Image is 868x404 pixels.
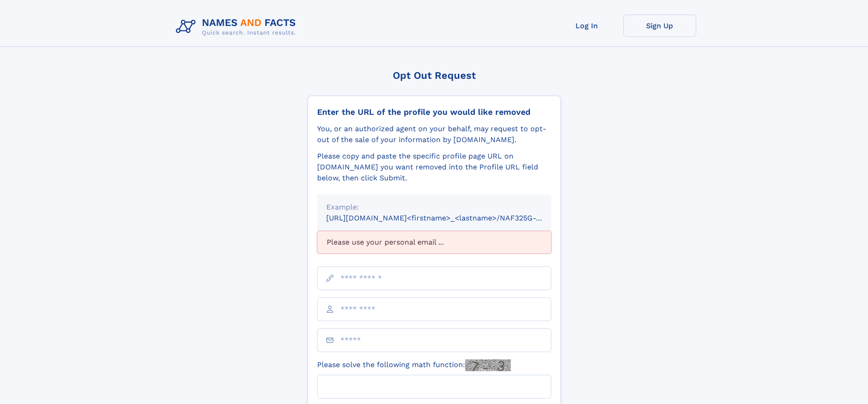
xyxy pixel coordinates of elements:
div: You, or an authorized agent on your behalf, may request to opt-out of the sale of your informatio... [317,123,551,145]
img: Logo Names and Facts [172,15,303,39]
div: Example: [326,202,542,213]
small: [URL][DOMAIN_NAME]<firstname>_<lastname>/NAF325G-xxxxxxxx [326,214,569,222]
label: Please solve the following math function: [317,359,511,371]
div: Please use your personal email ... [317,231,551,254]
div: Enter the URL of the profile you would like removed [317,107,551,117]
div: Opt Out Request [308,70,561,81]
a: Sign Up [623,15,696,37]
a: Log In [550,15,623,37]
div: Please copy and paste the specific profile page URL on [DOMAIN_NAME] you want removed into the Pr... [317,151,551,184]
